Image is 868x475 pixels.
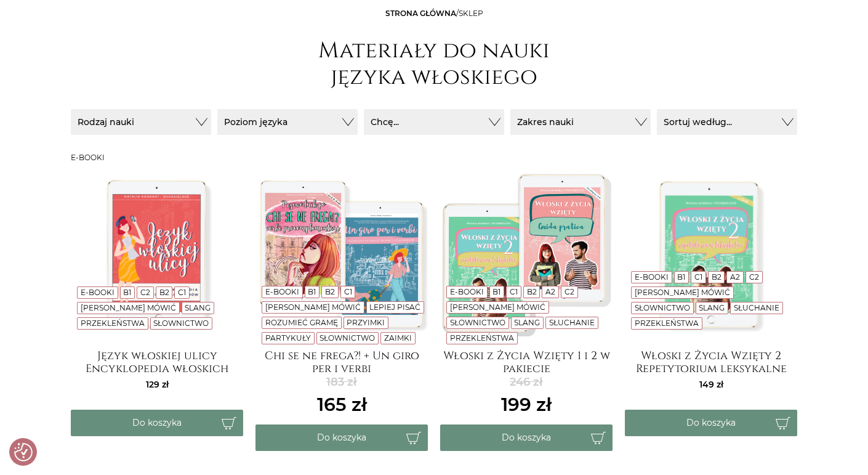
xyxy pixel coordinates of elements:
[255,424,428,451] button: Do koszyka
[146,379,169,390] span: 129
[734,303,779,312] a: Słuchanie
[14,443,33,461] img: Revisit consent button
[265,333,311,343] a: Partykuły
[440,424,613,451] button: Do koszyka
[527,287,537,296] a: B2
[635,288,730,297] a: [PERSON_NAME] mówić
[699,303,725,312] a: Slang
[699,379,723,390] span: 149
[364,109,504,135] button: Chcę...
[677,272,685,282] a: B1
[369,302,420,312] a: Lepiej pisać
[459,9,483,18] span: sklep
[265,302,361,312] a: [PERSON_NAME] mówić
[71,109,211,135] button: Rodzaj nauki
[140,288,150,297] a: C2
[123,288,131,297] a: B1
[265,287,299,296] a: E-booki
[265,318,338,327] a: Rozumieć gramę
[384,333,412,343] a: Zaimki
[317,391,367,418] ins: 165
[347,318,385,327] a: Przyimki
[501,391,552,418] ins: 199
[81,288,115,297] a: E-booki
[510,109,651,135] button: Zakres nauki
[635,319,699,328] a: Przekleństwa
[178,288,186,297] a: C1
[450,287,484,296] a: E-booki
[450,318,505,327] a: Słownictwo
[712,272,721,282] a: B2
[308,287,316,296] a: B1
[657,109,797,135] button: Sortuj według...
[501,374,552,391] del: 246
[311,38,557,91] h1: Materiały do nauki języka włoskiego
[71,153,797,162] h3: E-booki
[217,109,358,135] button: Poziom języka
[625,410,797,436] button: Do koszyka
[565,287,574,296] a: C2
[510,287,518,296] a: C1
[450,302,545,312] a: [PERSON_NAME] mówić
[325,287,335,296] a: B2
[549,318,595,327] a: Słuchanie
[255,349,428,374] a: Chi se ne frega?! + Un giro per i verbi
[440,349,613,374] a: Włoski z Życia Wzięty 1 i 2 w pakiecie
[71,349,243,374] a: Język włoskiej ulicy Encyklopedia włoskich wulgaryzmów
[694,272,702,282] a: C1
[81,319,145,328] a: Przekleństwa
[635,303,690,312] a: Słownictwo
[81,303,176,312] a: [PERSON_NAME] mówić
[159,288,169,297] a: B2
[385,9,456,18] a: Strona główna
[625,349,797,374] a: Włoski z Życia Wzięty 2 Repetytorium leksykalne
[153,319,209,328] a: Słownictwo
[492,287,500,296] a: B1
[185,303,211,312] a: Slang
[749,272,759,282] a: C2
[71,410,243,436] button: Do koszyka
[344,287,352,296] a: C1
[317,374,367,391] del: 183
[635,272,669,282] a: E-booki
[450,333,514,343] a: Przekleństwa
[14,443,33,461] button: Preferencje co do zgód
[385,9,483,18] span: /
[545,287,555,296] a: A2
[730,272,740,282] a: A2
[319,333,375,343] a: Słownictwo
[514,318,540,327] a: Slang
